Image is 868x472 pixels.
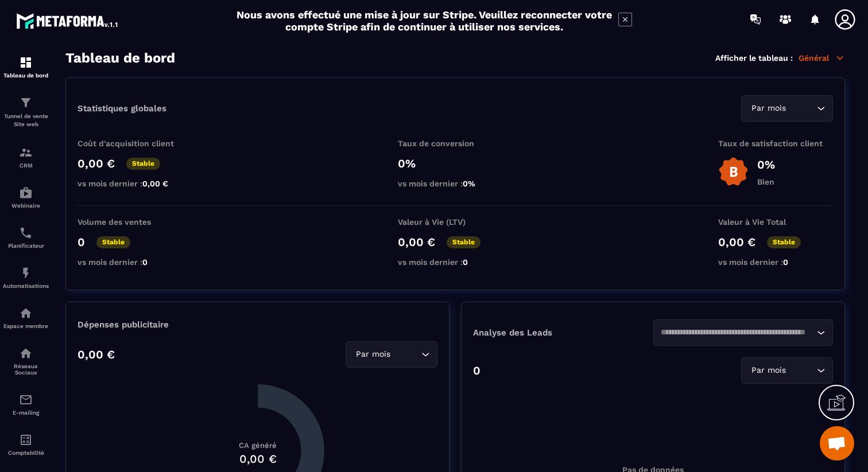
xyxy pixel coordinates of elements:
[718,139,833,148] p: Taux de satisfaction client
[77,103,166,114] p: Statistiques globales
[718,157,749,187] img: b-badge-o.b3b20ee6.svg
[715,53,793,63] p: Afficher le tableau :
[398,217,513,227] p: Valeur à Vie (LTV)
[398,179,513,188] p: vs mois dernier :
[236,9,613,33] h2: Nous avons effectué une mise à jour sur Stripe. Veuillez reconnecter votre compte Stripe afin de ...
[3,47,49,87] a: formationformationTableau de bord
[3,323,49,329] p: Espace membre
[346,341,437,368] div: Search for option
[749,364,788,377] span: Par mois
[3,177,49,217] a: automationsautomationsWebinaire
[741,95,833,122] div: Search for option
[19,346,33,360] img: social-network
[661,326,815,339] input: Search for option
[767,236,801,248] p: Stable
[447,236,480,248] p: Stable
[3,338,49,384] a: social-networksocial-networkRéseaux Sociaux
[96,236,130,248] p: Stable
[393,348,418,361] input: Search for option
[3,363,49,376] p: Réseaux Sociaux
[398,157,513,170] p: 0%
[77,179,192,188] p: vs mois dernier :
[473,364,480,377] p: 0
[3,72,49,79] p: Tableau de bord
[718,235,755,249] p: 0,00 €
[77,157,115,170] p: 0,00 €
[3,217,49,258] a: schedulerschedulerPlanificateur
[3,298,49,338] a: automationsautomationsEspace membre
[77,319,437,330] p: Dépenses publicitaire
[718,217,833,227] p: Valeur à Vie Total
[77,348,115,361] p: 0,00 €
[3,384,49,424] a: emailemailE-mailing
[126,158,160,170] p: Stable
[783,258,788,267] span: 0
[19,266,33,280] img: automations
[3,162,49,169] p: CRM
[19,306,33,320] img: automations
[3,409,49,416] p: E-mailing
[3,202,49,209] p: Webinaire
[463,179,475,188] span: 0%
[77,258,192,267] p: vs mois dernier :
[19,433,33,447] img: accountant
[718,258,833,267] p: vs mois dernier :
[3,258,49,298] a: automationsautomationsAutomatisations
[741,357,833,384] div: Search for option
[19,186,33,200] img: automations
[16,10,119,31] img: logo
[799,53,845,63] p: Général
[473,327,653,338] p: Analyse des Leads
[142,179,168,188] span: 0,00 €
[749,102,788,115] span: Par mois
[653,319,834,346] div: Search for option
[19,393,33,407] img: email
[757,177,775,186] p: Bien
[19,56,33,69] img: formation
[757,158,775,171] p: 0%
[398,258,513,267] p: vs mois dernier :
[398,235,435,249] p: 0,00 €
[77,235,85,249] p: 0
[65,50,175,66] h3: Tableau de bord
[788,364,814,377] input: Search for option
[3,137,49,177] a: formationformationCRM
[3,243,49,249] p: Planificateur
[77,217,192,227] p: Volume des ventes
[19,96,33,110] img: formation
[3,112,49,128] p: Tunnel de vente Site web
[19,226,33,240] img: scheduler
[820,426,854,461] a: Ouvrir le chat
[3,283,49,289] p: Automatisations
[3,87,49,137] a: formationformationTunnel de vente Site web
[353,348,393,361] span: Par mois
[19,146,33,159] img: formation
[398,139,513,148] p: Taux de conversion
[463,258,468,267] span: 0
[77,139,192,148] p: Coût d'acquisition client
[788,102,814,115] input: Search for option
[3,450,49,456] p: Comptabilité
[142,258,148,267] span: 0
[3,424,49,465] a: accountantaccountantComptabilité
